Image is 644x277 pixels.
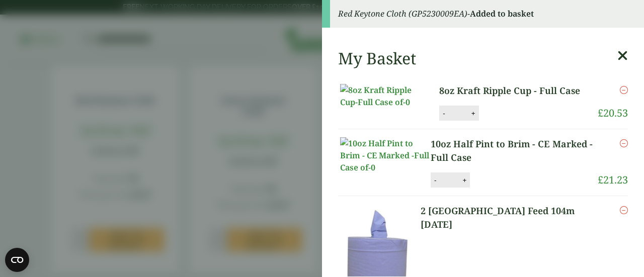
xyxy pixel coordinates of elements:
button: - [431,176,439,184]
a: 10oz Half Pint to Brim - CE Marked - Full Case [431,137,598,164]
h2: My Basket [338,49,416,68]
button: + [468,109,478,118]
a: Remove this item [620,204,628,216]
a: Remove this item [620,137,628,149]
button: + [459,176,469,184]
a: Remove this item [620,84,628,96]
strong: Added to basket [470,8,534,19]
button: - [440,109,448,118]
a: 8oz Kraft Ripple Cup - Full Case [439,84,589,98]
button: Open CMP widget [5,248,29,272]
a: 2 [GEOGRAPHIC_DATA] Feed 104m [DATE] [421,204,598,231]
em: Red Keytone Cloth (GP5230009EA) [338,8,467,19]
span: £ [598,106,603,120]
bdi: 21.23 [598,173,628,187]
img: 8oz Kraft Ripple Cup-Full Case of-0 [340,84,431,108]
bdi: 20.53 [598,106,628,120]
img: 10oz Half Pint to Brim - CE Marked -Full Case of-0 [340,137,431,173]
span: £ [598,173,603,187]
